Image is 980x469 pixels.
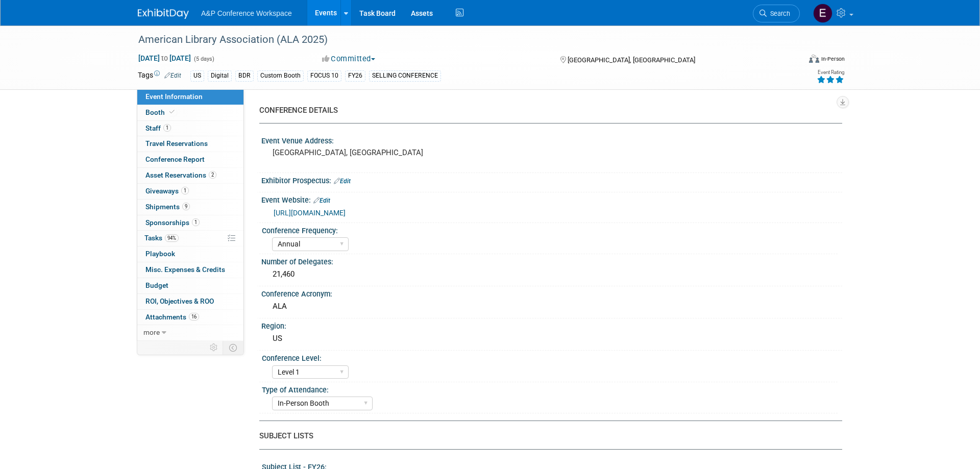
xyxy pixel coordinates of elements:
[269,331,835,347] div: US
[145,108,177,116] span: Booth
[137,262,243,278] a: Misc. Expenses & Credits
[261,133,842,146] div: Event Venue Address:
[209,171,216,179] span: 2
[137,215,243,231] a: Sponsorships1
[137,325,243,340] a: more
[145,92,203,101] span: Event Information
[137,105,243,120] a: Booth
[145,124,171,132] span: Staff
[307,70,341,81] div: FOCUS 10
[223,341,244,354] td: Toggle Event Tabs
[160,54,169,62] span: to
[137,200,243,215] a: Shipments9
[201,9,292,17] span: A&P Conference Workspace
[145,218,200,227] span: Sponsorships
[345,70,365,81] div: FY26
[138,9,189,19] img: ExhibitDay
[145,281,168,289] span: Budget
[137,136,243,152] a: Travel Reservations
[165,234,179,242] span: 94%
[817,70,844,75] div: Event Rating
[181,187,189,194] span: 1
[145,171,216,179] span: Asset Reservations
[169,109,175,115] i: Booth reservation complete
[269,266,835,282] div: 21,460
[809,55,819,63] img: Format-Inperson.png
[205,341,223,354] td: Personalize Event Tab Strip
[261,286,842,299] div: Conference Acronym:
[137,152,243,167] a: Conference Report
[235,70,254,81] div: BDR
[182,203,190,210] span: 9
[821,55,845,63] div: In-Person
[259,105,835,116] div: CONFERENCE DETAILS
[334,178,351,185] a: Edit
[138,54,191,63] span: [DATE] [DATE]
[369,70,441,81] div: SELLING CONFERENCE
[145,139,208,147] span: Travel Reservations
[137,246,243,262] a: Playbook
[145,155,205,163] span: Conference Report
[190,70,204,81] div: US
[568,56,695,64] span: [GEOGRAPHIC_DATA], [GEOGRAPHIC_DATA]
[318,54,379,64] button: Committed
[145,187,189,195] span: Giveaways
[274,209,346,217] a: [URL][DOMAIN_NAME]
[261,318,842,331] div: Region:
[753,5,800,22] a: Search
[262,382,838,395] div: Type of Attendance:
[145,313,199,321] span: Attachments
[137,168,243,183] a: Asset Reservations2
[313,197,330,204] a: Edit
[163,124,171,132] span: 1
[164,72,181,79] a: Edit
[144,234,179,242] span: Tasks
[273,148,492,157] pre: [GEOGRAPHIC_DATA], [GEOGRAPHIC_DATA]
[262,223,838,236] div: Conference Frequency:
[145,203,190,211] span: Shipments
[208,70,232,81] div: Digital
[138,70,181,82] td: Tags
[261,173,842,186] div: Exhibitor Prospectus:
[137,121,243,136] a: Staff1
[257,70,304,81] div: Custom Booth
[143,328,160,336] span: more
[262,351,838,363] div: Conference Level:
[135,31,785,49] div: American Library Association (ALA 2025)
[137,89,243,105] a: Event Information
[145,265,225,274] span: Misc. Expenses & Credits
[261,192,842,206] div: Event Website:
[137,278,243,293] a: Budget
[193,56,214,62] span: (5 days)
[740,53,845,68] div: Event Format
[192,218,200,226] span: 1
[137,310,243,325] a: Attachments16
[767,10,790,17] span: Search
[269,299,835,314] div: ALA
[259,431,835,441] div: SUBJECT LISTS
[189,313,199,320] span: 16
[137,294,243,309] a: ROI, Objectives & ROO
[145,297,214,305] span: ROI, Objectives & ROO
[261,254,842,267] div: Number of Delegates:
[813,4,832,23] img: Erinn Slanina
[137,231,243,246] a: Tasks94%
[145,250,175,258] span: Playbook
[137,184,243,199] a: Giveaways1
